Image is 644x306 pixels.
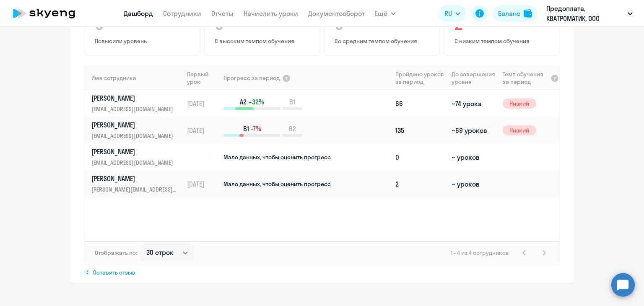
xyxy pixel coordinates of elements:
[392,117,448,144] td: 135
[503,70,548,86] span: Темп обучения за период
[308,9,365,18] a: Документооборот
[211,9,234,18] a: Отчеты
[524,9,532,18] img: balance
[91,120,178,130] p: [PERSON_NAME]
[448,171,499,197] td: ~ уроков
[503,125,536,135] span: Низкий
[503,99,536,109] span: Низкий
[91,174,183,194] a: [PERSON_NAME][PERSON_NAME][EMAIL_ADDRESS][DOMAIN_NAME]
[244,9,298,18] a: Начислить уроки
[223,180,331,188] span: Мало данных, чтобы оценить прогресс
[184,90,223,117] td: [DATE]
[448,117,499,144] td: ~69 уроков
[498,8,520,18] div: Баланс
[444,8,452,18] span: RU
[392,144,448,171] td: 0
[289,97,295,106] span: B1
[91,93,178,103] p: [PERSON_NAME]
[91,147,178,156] p: [PERSON_NAME]
[448,90,499,117] td: ~74 урока
[163,9,201,18] a: Сотрудники
[184,171,223,197] td: [DATE]
[375,8,387,18] span: Ещё
[546,3,624,23] p: Предоплата, КВАТРОМАТИК, ООО
[223,74,280,82] span: Прогресс за период
[91,158,178,167] p: [EMAIL_ADDRESS][DOMAIN_NAME]
[184,117,223,144] td: [DATE]
[251,124,261,133] span: -7%
[392,171,448,197] td: 2
[448,66,499,90] th: До завершения уровня
[542,3,637,23] button: Предоплата, КВАТРОМАТИК, ООО
[289,124,296,133] span: B2
[91,120,183,140] a: [PERSON_NAME][EMAIL_ADDRESS][DOMAIN_NAME]
[439,5,466,22] button: RU
[451,249,509,257] span: 1 - 4 из 4 сотрудников
[223,153,331,161] span: Мало данных, чтобы оценить прогресс
[375,5,396,22] button: Ещё
[392,66,448,90] th: Пройдено уроков за период
[448,144,499,171] td: ~ уроков
[454,14,552,34] h4: 2
[91,131,178,140] p: [EMAIL_ADDRESS][DOMAIN_NAME]
[184,66,223,90] th: Первый урок
[93,269,135,276] span: Оставить отзыв
[240,97,247,106] span: A2
[493,5,537,22] button: Балансbalance
[454,37,552,45] p: С низким темпом обучения
[124,9,153,18] a: Дашборд
[91,147,183,167] a: [PERSON_NAME][EMAIL_ADDRESS][DOMAIN_NAME]
[95,249,137,257] span: Отображать по:
[85,66,184,90] th: Имя сотрудника
[248,97,264,106] span: +32%
[91,174,178,183] p: [PERSON_NAME]
[91,104,178,114] p: [EMAIL_ADDRESS][DOMAIN_NAME]
[91,93,183,114] a: [PERSON_NAME][EMAIL_ADDRESS][DOMAIN_NAME]
[243,124,249,133] span: B1
[91,185,178,194] p: [PERSON_NAME][EMAIL_ADDRESS][DOMAIN_NAME]
[392,90,448,117] td: 66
